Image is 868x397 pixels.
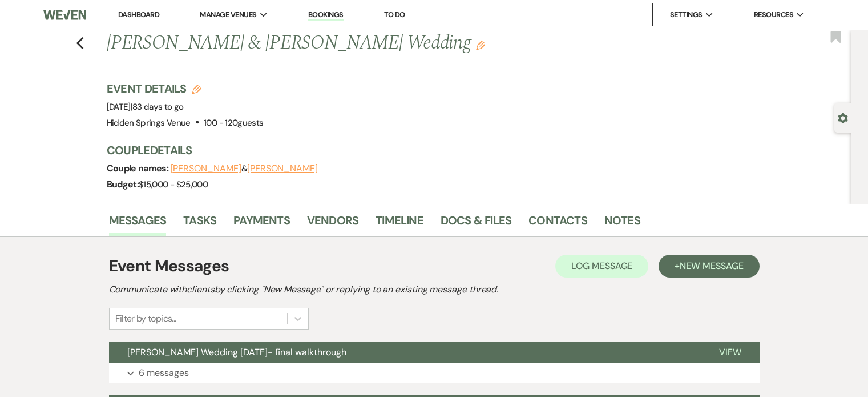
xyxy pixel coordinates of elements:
[109,254,229,278] h1: Event Messages
[107,142,746,158] h3: Couple Details
[308,10,344,21] a: Bookings
[701,342,760,363] button: View
[670,9,703,21] span: Settings
[441,211,511,236] a: Docs & Files
[754,9,793,21] span: Resources
[109,283,760,296] h2: Communicate with clients by clicking "New Message" or replying to an existing message thread.
[118,10,159,19] a: Dashboard
[307,211,358,236] a: Vendors
[109,363,760,383] button: 6 messages
[171,164,241,173] button: [PERSON_NAME]
[109,342,701,363] button: [PERSON_NAME] Wedding [DATE]- final walkthrough
[528,211,587,236] a: Contacts
[204,117,263,129] span: 100 - 120 guests
[107,162,171,174] span: Couple names:
[604,211,640,236] a: Notes
[571,260,632,272] span: Log Message
[376,211,423,236] a: Timeline
[127,346,346,358] span: [PERSON_NAME] Wedding [DATE]- final walkthrough
[719,346,741,358] span: View
[183,211,216,236] a: Tasks
[107,178,139,190] span: Budget:
[233,211,290,236] a: Payments
[43,3,86,27] img: Weven Logo
[680,260,743,272] span: New Message
[476,40,485,50] button: Edit
[200,9,256,21] span: Manage Venues
[838,112,848,123] button: Open lead details
[107,30,618,57] h1: [PERSON_NAME] & [PERSON_NAME] Wedding
[115,312,176,326] div: Filter by topics...
[131,101,184,113] span: |
[171,163,318,174] span: &
[109,211,167,236] a: Messages
[139,366,189,380] p: 6 messages
[107,117,191,129] span: Hidden Springs Venue
[132,101,184,113] span: 83 days to go
[659,255,759,278] button: +New Message
[247,164,318,173] button: [PERSON_NAME]
[555,255,648,278] button: Log Message
[107,81,264,97] h3: Event Details
[139,179,208,190] span: $15,000 - $25,000
[107,101,184,113] span: [DATE]
[384,10,405,19] a: To Do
